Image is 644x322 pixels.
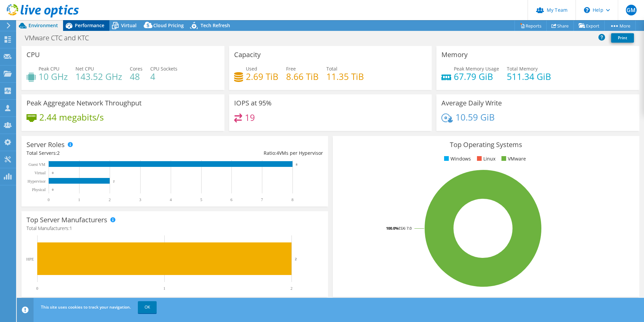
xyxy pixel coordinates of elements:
h4: 48 [130,73,143,80]
tspan: ESXi 7.0 [398,226,412,231]
text: Hypervisor [28,179,46,184]
span: Virtual [121,22,137,29]
span: 1 [69,225,72,231]
span: Tech Refresh [201,22,230,29]
svg: \n [584,7,590,13]
li: Windows [442,155,471,163]
h3: Top Server Manufacturers [26,216,107,224]
a: Reports [515,20,547,31]
span: Total [326,65,337,72]
span: Used [246,65,257,72]
a: Share [546,20,574,31]
text: Physical [32,187,46,192]
text: 7 [261,197,263,202]
h4: 10 GHz [39,73,68,80]
span: Peak CPU [39,65,59,72]
text: 1 [163,286,165,291]
text: 0 [36,286,38,291]
li: Linux [475,155,495,163]
text: 2 [290,286,292,291]
text: 0 [48,197,50,202]
h3: Memory [441,51,468,58]
h3: Average Daily Write [441,99,502,107]
h4: 10.59 GiB [455,113,495,121]
text: 8 [296,163,298,166]
span: GM [626,5,637,15]
h4: 143.52 GHz [75,73,122,80]
text: 8 [291,197,293,202]
h4: 8.66 TiB [286,73,319,80]
text: 5 [200,197,202,202]
a: Export [574,20,605,31]
span: 4 [276,150,279,156]
h4: 4 [150,73,177,80]
span: Environment [29,22,58,29]
text: 3 [139,197,141,202]
text: 0 [52,188,54,191]
h3: Peak Aggregate Network Throughput [26,99,142,107]
h4: 511.34 GiB [507,73,551,80]
h4: 19 [245,114,255,121]
text: 6 [230,197,232,202]
h3: CPU [26,51,40,58]
div: Total Servers: [26,149,175,157]
li: VMware [500,155,526,163]
span: 2 [57,150,60,156]
h3: Top Operating Systems [338,141,634,148]
span: Free [286,65,296,72]
span: Cores [130,65,143,72]
text: 2 [113,180,115,183]
text: HPE [26,257,34,262]
h4: 2.44 megabits/s [39,113,104,121]
tspan: 100.0% [386,226,398,231]
h3: Server Roles [26,141,65,148]
a: Print [611,33,634,43]
span: Cloud Pricing [153,22,184,29]
h3: IOPS at 95% [234,99,272,107]
h4: 67.79 GiB [454,73,499,80]
text: 2 [295,257,297,261]
text: 0 [52,171,54,175]
h1: VMware CTC and KTC [22,34,99,42]
span: CPU Sockets [150,65,177,72]
span: Performance [75,22,104,29]
h4: 11.35 TiB [326,73,364,80]
text: 2 [109,197,111,202]
text: Virtual [35,171,46,175]
text: 4 [170,197,172,202]
a: More [604,20,636,31]
a: OK [138,301,157,313]
span: Total Memory [507,65,538,72]
span: Peak Memory Usage [454,65,499,72]
span: This site uses cookies to track your navigation. [41,304,131,310]
h4: Total Manufacturers: [26,225,323,232]
text: 1 [78,197,80,202]
div: Ratio: VMs per Hypervisor [175,149,323,157]
text: Guest VM [29,162,45,167]
span: Net CPU [75,65,94,72]
h4: 2.69 TiB [246,73,278,80]
h3: Capacity [234,51,261,58]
